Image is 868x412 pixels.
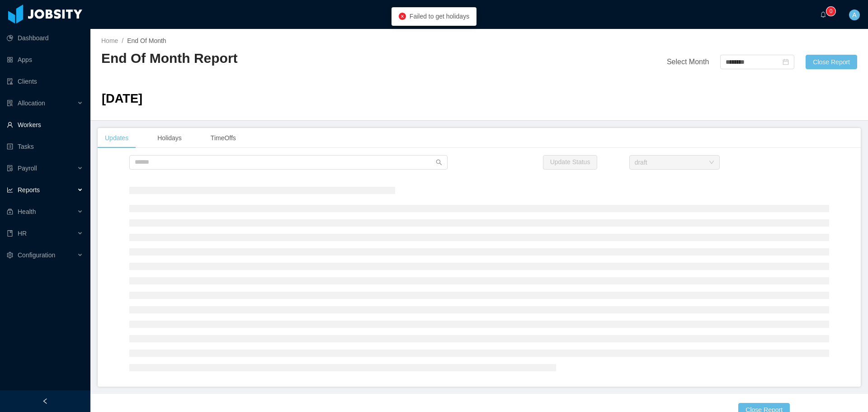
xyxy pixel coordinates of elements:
span: A [852,9,856,20]
span: Payroll [18,165,37,172]
a: icon: userWorkers [7,116,83,134]
i: icon: bell [820,11,826,18]
div: TimeOffs [203,128,243,148]
i: icon: close-circle [399,13,406,20]
span: / [122,37,123,44]
i: icon: line-chart [7,187,13,193]
a: icon: profileTasks [7,137,83,156]
a: icon: pie-chartDashboard [7,29,83,47]
i: icon: setting [7,252,13,258]
div: Updates [98,128,136,148]
button: Close Report [806,55,857,69]
i: icon: medicine-box [7,208,13,215]
span: Select Month [667,58,709,66]
div: Holidays [150,128,189,148]
i: icon: calendar [783,59,789,65]
i: icon: search [436,159,442,166]
i: icon: down [709,160,714,166]
span: End Of Month [127,37,166,44]
a: Home [101,37,118,44]
span: [DATE] [102,91,142,105]
span: Configuration [18,251,55,259]
span: Failed to get holidays [410,13,469,20]
span: HR [18,230,27,237]
i: icon: file-protect [7,165,13,171]
h2: End Of Month Report [101,49,479,68]
sup: 0 [826,7,835,16]
span: Allocation [18,99,45,107]
i: icon: solution [7,100,13,106]
i: icon: book [7,230,13,237]
div: draft [635,156,647,169]
button: Update Status [543,155,598,170]
span: Reports [18,186,40,194]
span: Health [18,208,36,215]
a: icon: appstoreApps [7,51,83,69]
a: icon: auditClients [7,72,83,90]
